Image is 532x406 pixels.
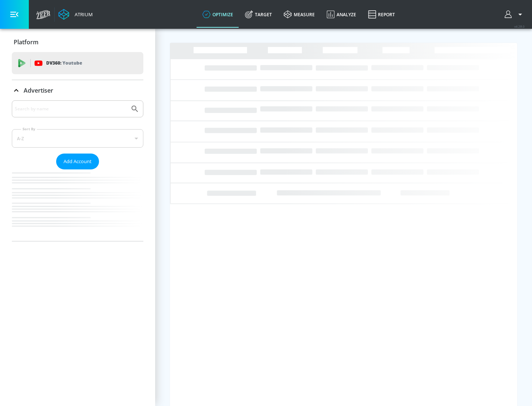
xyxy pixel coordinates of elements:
[12,32,143,52] div: Platform
[321,1,362,28] a: Analyze
[514,24,525,28] span: v 4.28.0
[62,59,82,67] p: Youtube
[12,80,143,101] div: Advertiser
[21,127,37,131] label: Sort By
[64,157,92,166] span: Add Account
[72,11,93,18] div: Atrium
[14,38,38,46] p: Platform
[12,52,143,74] div: DV360: Youtube
[46,59,82,67] p: DV360:
[12,169,143,241] nav: list of Advertiser
[58,9,93,20] a: Atrium
[239,1,278,28] a: Target
[24,86,53,94] p: Advertiser
[197,1,239,28] a: optimize
[56,154,99,169] button: Add Account
[278,1,321,28] a: measure
[12,100,143,241] div: Advertiser
[12,129,143,148] div: A-Z
[362,1,401,28] a: Report
[15,104,127,114] input: Search by name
